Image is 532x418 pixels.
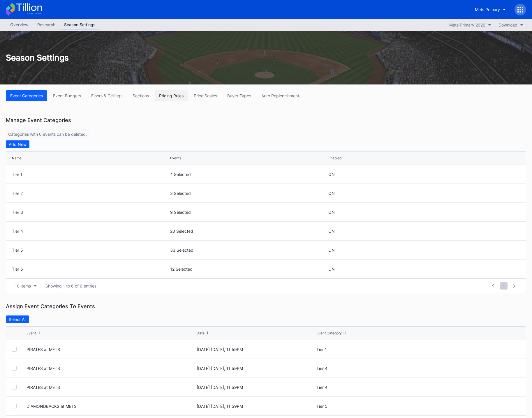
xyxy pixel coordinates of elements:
[170,210,327,215] div: 9 Selected
[27,366,195,371] div: PIRATES at METS
[27,404,195,409] div: DIAMONDBACKS at METS
[316,366,485,371] div: Tier 4
[170,229,327,234] div: 20 Selected
[6,129,89,139] div: Categories with 0 events can be deleted.
[60,20,100,29] a: Season Settings
[45,283,96,288] div: Showing 1 to 6 of 6 entries
[223,90,256,101] button: Buyer Types
[27,385,195,390] div: PIRATES at METS
[328,156,341,160] div: Enabled
[12,267,169,271] div: Tier 6
[170,248,327,253] div: 33 Selected
[12,282,40,290] button: 10 items
[328,191,335,196] div: ON
[328,248,335,253] div: ON
[53,93,81,98] div: Event Budgets
[471,4,510,15] button: Mets Primary
[197,404,315,409] div: [DATE] [DATE], 11:59PM
[197,331,205,335] div: Date
[197,385,315,390] div: [DATE] [DATE], 11:59PM
[12,229,169,234] div: Tier 4
[6,140,29,148] button: Add New
[189,90,221,101] button: Price Scales
[316,385,485,390] div: Tier 4
[49,90,85,101] button: Event Budgets
[6,315,29,323] button: Select All
[91,93,122,98] div: Floors & Ceilings
[316,347,485,352] div: Tier 1
[15,283,31,288] div: 10 items
[446,21,494,29] button: Mets Primary 2026
[316,331,342,335] div: Event Category
[6,90,47,101] button: Event Categories
[197,366,315,371] div: [DATE] [DATE], 11:59PM
[9,317,26,322] div: Select All
[87,90,127,101] button: Floors & Ceilings
[261,93,299,98] div: Auto Replenishment
[27,347,195,352] div: PIRATES at METS
[328,229,335,234] div: ON
[227,93,251,98] div: Buyer Types
[170,191,327,196] div: 3 Selected
[12,191,169,196] div: Tier 2
[33,20,60,29] a: Research
[155,90,188,101] button: Pricing Rules
[6,302,526,311] div: Assign Event Categories To Events
[10,93,43,98] div: Event Categories
[128,90,153,101] button: Sections
[197,347,315,352] div: [DATE] [DATE], 11:59PM
[328,267,335,271] div: ON
[257,90,304,101] button: Auto Replenishment
[133,93,149,98] div: Sections
[500,282,508,290] span: 1
[328,210,335,215] div: ON
[12,172,169,177] div: Tier 1
[12,210,169,215] div: Tier 3
[9,142,27,147] div: Add New
[328,172,335,177] div: ON
[316,404,485,409] div: Tier 5
[170,156,181,160] div: Events
[449,22,485,27] div: Mets Primary 2026
[496,21,526,29] button: Download
[12,156,22,160] div: Name
[6,20,33,29] a: Overview
[6,116,526,125] div: Manage Event Categories
[475,7,500,12] div: Mets Primary
[498,22,517,27] div: Download
[170,172,327,177] div: 4 Selected
[159,93,184,98] div: Pricing Rules
[27,331,36,335] div: Event
[194,93,217,98] div: Price Scales
[170,267,327,271] div: 12 Selected
[12,248,169,253] div: Tier 5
